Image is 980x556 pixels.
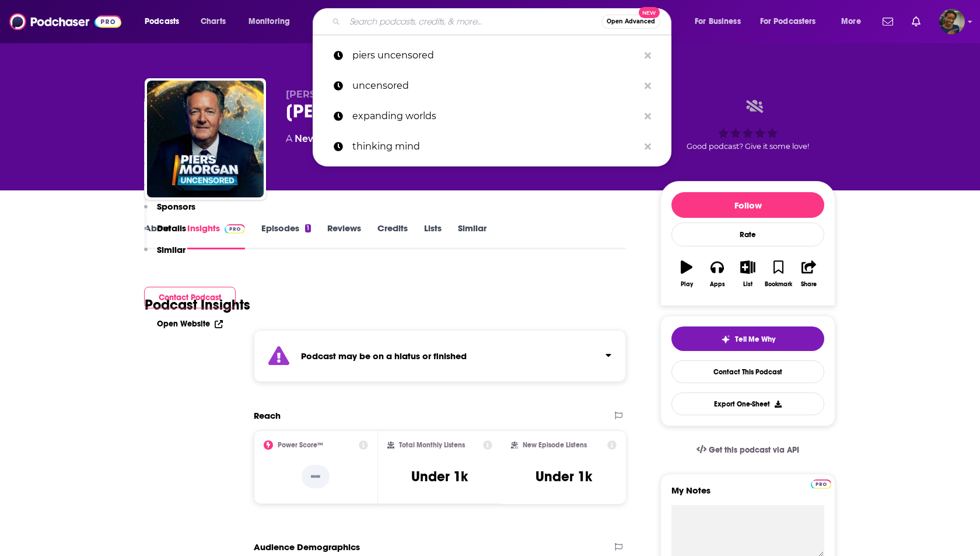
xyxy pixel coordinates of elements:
[377,223,408,249] a: Credits
[710,281,725,288] div: Apps
[313,40,671,71] a: piers uncensored
[765,281,792,288] div: Bookmark
[286,89,446,100] span: [PERSON_NAME] Uncensored ✔️
[752,12,833,31] button: open menu
[794,253,824,295] button: Share
[313,71,671,101] a: uncensored
[305,224,311,232] div: 1
[144,244,185,266] button: Similar
[671,223,824,246] div: Rate
[327,223,361,249] a: Reviews
[687,436,808,464] a: Get this podcast via API
[278,441,323,449] h2: Power Score™
[157,319,223,329] a: Open Website
[801,281,817,288] div: Share
[939,9,965,34] img: User Profile
[671,326,824,351] button: tell me why sparkleTell Me Why
[352,131,639,162] p: thinking mind
[249,13,290,30] span: Monitoring
[254,541,360,552] h2: Audience Demographics
[201,13,226,30] span: Charts
[743,281,752,288] div: List
[601,15,660,29] button: Open AdvancedNew
[240,12,305,31] button: open menu
[607,19,655,25] span: Open Advanced
[811,478,831,489] a: Pro website
[763,253,793,295] button: Bookmark
[302,465,330,488] p: --
[695,13,741,30] span: For Business
[193,12,233,31] a: Charts
[535,468,592,485] h3: Under 1k
[735,335,775,344] span: Tell Me Why
[687,142,809,151] span: Good podcast? Give it some love!
[878,12,898,32] a: Show notifications dropdown
[907,12,925,32] a: Show notifications dropdown
[254,330,626,382] section: Click to expand status details
[939,9,965,34] button: Show profile menu
[671,485,824,505] label: My Notes
[9,11,121,33] img: Podchaser - Follow, Share and Rate Podcasts
[660,89,835,161] div: Good podcast? Give it some love!
[136,12,194,31] button: open menu
[301,350,467,362] strong: Podcast may be on a hiatus or finished
[424,223,442,249] a: Lists
[324,8,682,35] div: Search podcasts, credits, & more...
[411,468,468,485] h3: Under 1k
[733,253,763,295] button: List
[399,441,465,449] h2: Total Monthly Listens
[760,13,816,30] span: For Podcasters
[145,13,179,30] span: Podcasts
[639,7,660,18] span: New
[523,441,587,449] h2: New Episode Listens
[147,81,264,197] img: Piers Morgan Uncensored ✔️
[841,13,861,30] span: More
[313,131,671,162] a: thinking mind
[144,223,186,244] button: Details
[702,253,732,295] button: Apps
[681,281,693,288] div: Play
[295,133,321,144] a: News
[671,192,824,218] button: Follow
[671,253,702,295] button: Play
[352,101,639,131] p: expanding worlds
[345,12,601,31] input: Search podcasts, credits, & more...
[254,410,281,421] h2: Reach
[157,244,185,255] p: Similar
[939,9,965,34] span: Logged in as sabrinajohnson
[833,12,876,31] button: open menu
[286,132,359,146] div: A podcast
[352,40,639,71] p: piers uncensored
[157,223,186,234] p: Details
[721,335,730,344] img: tell me why sparkle
[709,445,799,455] span: Get this podcast via API
[811,479,831,489] img: Podchaser Pro
[352,71,639,101] p: uncensored
[671,392,824,415] button: Export One-Sheet
[687,12,755,31] button: open menu
[144,287,236,308] button: Contact Podcast
[261,223,311,249] a: Episodes1
[458,223,487,249] a: Similar
[671,360,824,383] a: Contact This Podcast
[313,101,671,131] a: expanding worlds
